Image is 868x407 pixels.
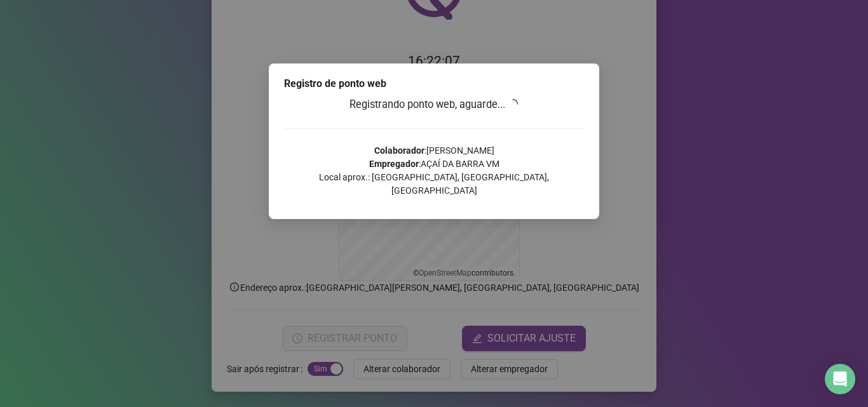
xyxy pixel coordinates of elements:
[284,76,584,91] div: Registro de ponto web
[284,144,584,197] p: : [PERSON_NAME] : AÇAÍ DA BARRA VM Local aprox.: [GEOGRAPHIC_DATA], [GEOGRAPHIC_DATA], [GEOGRAPHI...
[284,97,584,113] h3: Registrando ponto web, aguarde...
[369,159,419,169] strong: Empregador
[825,364,855,394] div: Open Intercom Messenger
[507,98,519,110] span: loading
[374,145,424,156] strong: Colaborador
